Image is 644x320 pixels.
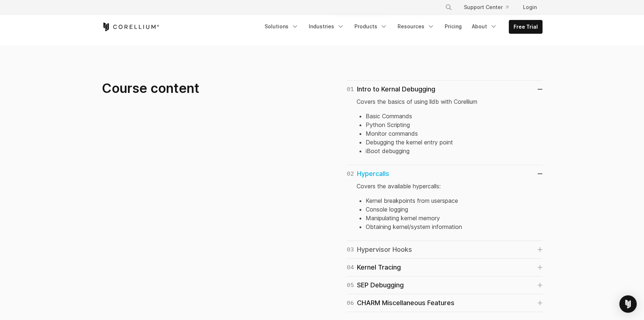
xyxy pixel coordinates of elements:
[366,196,533,205] li: Kernel breakpoints from userspace
[347,298,543,308] a: 06CHARM Miscellaneous Features
[366,205,533,214] li: Console logging
[347,245,354,255] span: 03
[366,222,533,231] li: Obtaining kernel/system information
[366,147,533,155] li: iBoot debugging
[347,298,454,308] div: CHARM Miscellaneous Features
[347,280,354,290] span: 05
[347,262,401,272] div: Kernel Tracing
[468,20,502,33] a: About
[304,20,349,33] a: Industries
[440,20,466,33] a: Pricing
[619,295,637,313] div: Open Intercom Messenger
[347,84,354,94] span: 01
[366,138,533,147] li: Debugging the kernel entry point
[347,84,543,94] a: 01Intro to Kernal Debugging
[517,1,543,14] a: Login
[509,20,542,33] a: Free Trial
[260,20,303,33] a: Solutions
[357,182,533,190] p: Covers the available hypercalls:
[366,214,533,222] li: Manipulating kernel memory
[366,112,533,120] li: Basic Commands
[436,1,543,14] div: Navigation Menu
[347,262,543,272] a: 04Kernel Tracing
[357,97,533,106] p: Covers the basics of using lldb with Corellium
[393,20,439,33] a: Resources
[350,20,392,33] a: Products
[347,245,543,255] a: 03Hypervisor Hooks
[442,1,455,14] button: Search
[366,120,533,129] li: Python Scripting
[347,298,354,308] span: 06
[347,84,435,94] div: Intro to Kernal Debugging
[347,169,543,179] a: 02Hypercalls
[366,129,533,138] li: Monitor commands
[347,245,412,255] div: Hypervisor Hooks
[347,169,354,179] span: 02
[102,80,287,97] h2: Course content
[347,262,354,272] span: 04
[347,280,543,290] a: 05SEP Debugging
[347,169,389,179] div: Hypercalls
[260,20,543,34] div: Navigation Menu
[458,1,514,14] a: Support Center
[102,22,159,31] a: Corellium Home
[347,280,404,290] div: SEP Debugging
